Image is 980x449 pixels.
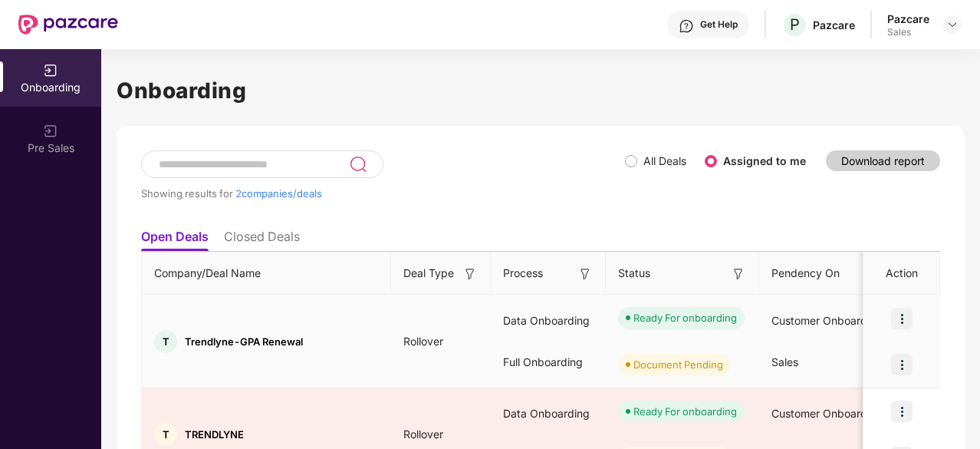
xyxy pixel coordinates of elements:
li: Open Deals [141,229,209,251]
th: Company/Deal Name [142,253,391,295]
span: Customer Onboarding [771,407,883,420]
div: Showing results for [141,187,625,200]
img: icon [891,308,913,329]
label: Assigned to me [723,154,806,167]
div: T [154,330,177,353]
div: Data Onboarding [491,300,606,342]
span: Customer Onboarding [771,314,883,327]
img: svg+xml;base64,PHN2ZyBpZD0iSGVscC0zMngzMiIgeG1sbnM9Imh0dHA6Ly93d3cudzMub3JnLzIwMDAvc3ZnIiB3aWR0aD... [679,18,694,34]
div: Ready For onboarding [633,310,737,325]
span: Process [503,265,543,282]
button: Download report [826,150,940,171]
span: Pendency On [771,265,840,282]
div: Document Pending [633,357,723,372]
span: 2 companies/deals [235,187,322,200]
img: svg+xml;base64,PHN2ZyBpZD0iRHJvcGRvd24tMzJ4MzIiIHhtbG5zPSJodHRwOi8vd3d3LnczLm9yZy8yMDAwL3N2ZyIgd2... [946,18,959,31]
span: Status [618,265,650,282]
span: Sales [771,355,798,368]
img: icon [891,354,913,375]
img: svg+xml;base64,PHN2ZyB3aWR0aD0iMTYiIGhlaWdodD0iMTYiIHZpZXdCb3g9IjAgMCAxNiAxNiIgZmlsbD0ibm9uZSIgeG... [731,266,746,282]
span: Rollover [391,335,455,348]
span: Deal Type [403,265,454,282]
label: All Deals [643,154,686,167]
span: Rollover [391,428,455,441]
div: Pazcare [887,12,929,26]
img: svg+xml;base64,PHN2ZyB3aWR0aD0iMjAiIGhlaWdodD0iMjAiIHZpZXdCb3g9IjAgMCAyMCAyMCIgZmlsbD0ibm9uZSIgeG... [43,124,58,139]
th: Action [863,253,940,295]
span: Trendlyne-GPA Renewal [185,335,303,348]
div: T [154,423,177,446]
div: Pazcare [813,18,855,32]
img: svg+xml;base64,PHN2ZyB3aWR0aD0iMTYiIGhlaWdodD0iMTYiIHZpZXdCb3g9IjAgMCAxNiAxNiIgZmlsbD0ibm9uZSIgeG... [462,266,478,282]
img: svg+xml;base64,PHN2ZyB3aWR0aD0iMjQiIGhlaWdodD0iMjUiIHZpZXdCb3g9IjAgMCAyNCAyNSIgZmlsbD0ibm9uZSIgeG... [349,155,367,173]
div: Sales [887,26,929,38]
img: icon [891,401,913,422]
img: New Pazcare Logo [18,15,118,35]
div: Ready For onboarding [633,404,737,419]
span: P [790,15,800,34]
div: Get Help [700,18,738,31]
span: TRENDLYNE [185,428,244,441]
div: Data Onboarding [491,393,606,434]
div: Full Onboarding [491,342,606,383]
img: svg+xml;base64,PHN2ZyB3aWR0aD0iMTYiIGhlaWdodD0iMTYiIHZpZXdCb3g9IjAgMCAxNiAxNiIgZmlsbD0ibm9uZSIgeG... [577,266,593,282]
li: Closed Deals [224,229,300,251]
h1: Onboarding [117,74,965,107]
img: svg+xml;base64,PHN2ZyB3aWR0aD0iMjAiIGhlaWdodD0iMjAiIHZpZXdCb3g9IjAgMCAyMCAyMCIgZmlsbD0ibm9uZSIgeG... [43,63,58,78]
